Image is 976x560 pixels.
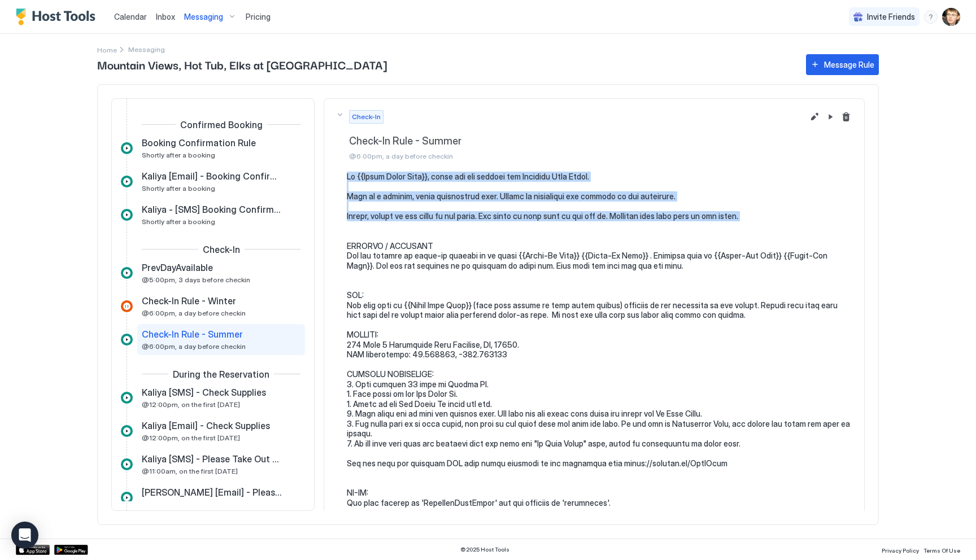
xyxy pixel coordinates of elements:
span: Shortly after a booking [142,217,215,226]
span: Kaliya [SMS] - Check Supplies [142,387,266,398]
span: @6:00pm, a day before checkin [349,152,803,160]
span: @11:00am, on the first [DATE] [142,500,238,509]
span: Home [97,46,117,54]
span: Check-In [203,244,240,255]
span: Invite Friends [867,12,915,22]
a: Inbox [156,11,175,23]
button: Check-InCheck-In Rule - Summer@6:00pm, a day before checkinEdit message rulePause Message RuleDel... [324,99,864,172]
span: Calendar [114,12,147,21]
a: Privacy Policy [882,544,919,555]
span: Breadcrumb [128,45,165,54]
div: Message Rule [824,59,874,71]
span: During the Reservation [173,369,269,380]
span: @5:00pm, 3 days before checkin [142,275,250,284]
span: Shortly after a booking [142,151,215,159]
span: @6:00pm, a day before checkin [142,342,246,351]
a: Calendar [114,11,147,23]
button: Edit message rule [808,110,821,124]
span: Check-In [352,112,381,122]
span: Booking Confirmation Rule [142,137,256,148]
span: Shortly after a booking [142,184,215,193]
a: Host Tools Logo [16,8,101,25]
span: Privacy Policy [882,547,919,554]
button: Delete message rule [839,110,853,124]
span: Check-In Rule - Winter [142,295,236,307]
span: Kaliya [Email] - Booking Confirmation rule [142,170,282,182]
span: Messaging [184,12,223,22]
span: Mountain Views, Hot Tub, Elks at [GEOGRAPHIC_DATA] [97,56,795,73]
span: Terms Of Use [923,547,960,554]
span: PrevDayAvailable [142,262,213,273]
span: Inbox [156,12,175,21]
span: Check-In Rule - Summer [142,329,243,340]
span: @11:00am, on the first [DATE] [142,467,238,475]
button: Pause Message Rule [823,110,837,124]
span: Confirmed Booking [180,119,263,130]
span: Check-In Rule - Summer [349,135,803,148]
span: Kaliya [SMS] - Please Take Out the Trash [142,453,282,465]
a: App Store [16,545,50,555]
span: [PERSON_NAME] [Email] - Please Take Out the Trash [142,487,282,498]
span: Kaliya [Email] - Check Supplies [142,420,270,431]
div: menu [924,10,938,24]
div: User profile [942,8,960,26]
a: Google Play Store [54,545,88,555]
span: @12:00pm, on the first [DATE] [142,400,240,409]
button: Message Rule [806,54,879,75]
a: Terms Of Use [923,544,960,555]
div: Breadcrumb [97,43,117,55]
a: Home [97,43,117,55]
span: Kaliya - [SMS] Booking Confirmation Rule [142,204,282,215]
div: Open Intercom Messenger [11,522,38,549]
span: @12:00pm, on the first [DATE] [142,434,240,442]
span: Pricing [246,12,271,22]
span: @6:00pm, a day before checkin [142,309,246,317]
span: © 2025 Host Tools [460,546,509,553]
